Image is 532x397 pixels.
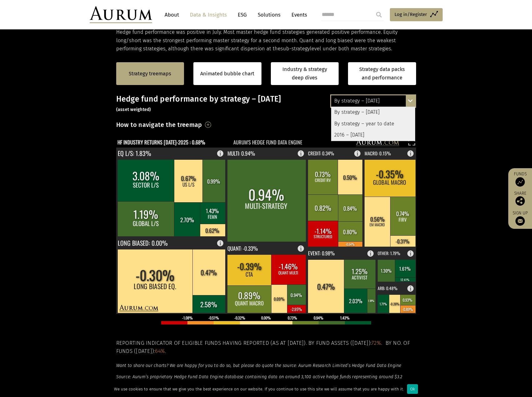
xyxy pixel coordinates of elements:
[271,62,339,85] a: Industry & strategy deep dives
[235,9,250,21] a: ESG
[511,171,529,187] a: Funds
[255,9,284,21] a: Solutions
[390,8,443,21] a: Log in/Register
[288,9,307,21] a: Events
[116,363,401,368] em: Want to share our charts? We are happy for you to do so, but please do quote the source: Aurum Re...
[407,384,418,394] div: Ok
[371,340,381,346] span: 72%
[155,348,165,354] span: 64%
[331,107,415,118] div: By strategy – [DATE]
[395,11,427,18] span: Log in/Register
[331,95,415,107] div: By strategy – [DATE]
[348,62,416,85] a: Strategy data packs and performance
[515,177,525,187] img: Access Funds
[511,191,529,206] div: Share
[116,94,416,113] h3: Hedge fund performance by strategy – [DATE]
[116,339,416,356] h5: Reporting indicator of eligible funds having reported (as at [DATE]). By fund assets ([DATE]): . ...
[162,9,182,21] a: About
[116,374,403,386] em: Source: Aurum’s proprietary Hedge Fund Data Engine database containing data on around 3,100 activ...
[116,28,416,53] p: Hedge fund performance was positive in July. Most master hedge fund strategies generated positive...
[331,118,415,129] div: By strategy – year to date
[90,6,152,23] img: Aurum
[515,196,525,206] img: Share this post
[129,70,171,78] a: Strategy treemaps
[200,70,254,78] a: Animated bubble chart
[187,9,230,21] a: Data & Insights
[511,210,529,226] a: Sign up
[281,46,310,52] span: sub-strategy
[331,129,415,141] div: 2016 – [DATE]
[116,107,151,112] small: (asset weighted)
[373,8,385,21] input: Submit
[116,119,202,130] h3: How to navigate the treemap
[515,216,525,226] img: Sign up to our newsletter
